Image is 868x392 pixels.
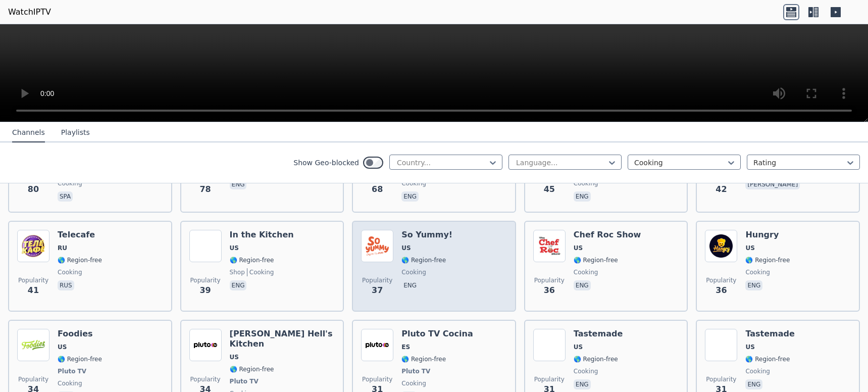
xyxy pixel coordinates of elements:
img: In the Kitchen [189,230,222,262]
span: Pluto TV [230,377,259,385]
h6: Pluto TV Cocina [401,329,473,339]
span: US [58,343,67,351]
span: US [401,244,411,252]
span: cooking [58,268,82,276]
span: 37 [372,284,383,297]
span: Popularity [362,375,392,383]
span: 🌎 Region-free [58,256,102,264]
span: 78 [199,183,211,195]
img: Chef Roc Show [533,230,566,262]
span: cooking [58,179,82,187]
h6: Tastemade [745,329,794,339]
span: Popularity [362,276,392,284]
p: spa [58,191,73,202]
span: 36 [716,284,727,297]
span: US [745,343,754,351]
span: 41 [28,284,39,297]
img: So Yummy! [361,230,393,262]
h6: Tastemade [574,329,623,339]
a: WatchIPTV [8,6,51,18]
span: Pluto TV [401,367,430,375]
span: Popularity [190,375,221,383]
span: US [574,343,583,351]
span: Popularity [18,375,48,383]
p: eng [230,280,247,290]
span: 🌎 Region-free [745,355,790,363]
span: cooking [574,179,598,187]
p: eng [230,179,247,189]
img: Gordon Ramsay's Hell's Kitchen [189,329,222,361]
span: cooking [574,268,598,276]
span: Pluto TV [58,367,86,375]
h6: Telecafe [58,230,102,240]
span: cooking [745,268,770,276]
p: [PERSON_NAME] [745,179,800,189]
span: 45 [544,183,555,195]
span: cooking [401,268,426,276]
span: Popularity [190,276,221,284]
span: shop [230,268,245,276]
span: Popularity [534,375,565,383]
span: cooking [58,379,82,387]
span: 🌎 Region-free [401,256,446,264]
h6: Chef Roc Show [574,230,641,240]
span: US [574,244,583,252]
h6: So Yummy! [401,230,452,240]
span: 42 [716,183,727,195]
span: RU [58,244,67,252]
span: cooking [574,367,598,375]
span: 39 [199,284,211,297]
span: 36 [544,284,555,297]
h6: Foodies [58,329,102,339]
span: 🌎 Region-free [230,256,274,264]
span: Popularity [706,375,736,383]
p: eng [745,379,762,389]
span: US [745,244,754,252]
h6: In the Kitchen [230,230,294,240]
img: Hungry [705,230,737,262]
p: eng [574,379,591,389]
p: rus [58,280,74,290]
span: cooking [247,268,274,276]
p: eng [574,191,591,202]
p: eng [401,191,419,202]
span: 🌎 Region-free [58,355,102,363]
span: Popularity [706,276,736,284]
span: ES [401,343,410,351]
img: Tastemade [705,329,737,361]
img: Pluto TV Cocina [361,329,393,361]
span: US [230,244,239,252]
span: cooking [401,379,426,387]
span: 68 [372,183,383,195]
button: Channels [12,123,45,142]
span: Popularity [534,276,565,284]
span: 80 [28,183,39,195]
img: Tastemade [533,329,566,361]
p: eng [574,280,591,290]
h6: [PERSON_NAME] Hell's Kitchen [230,329,335,349]
h6: Hungry [745,230,790,240]
img: Telecafe [17,230,49,262]
img: Foodies [17,329,49,361]
span: 🌎 Region-free [574,355,618,363]
span: 🌎 Region-free [574,256,618,264]
p: eng [745,280,762,290]
button: Playlists [61,123,90,142]
span: 🌎 Region-free [401,355,446,363]
span: cooking [745,367,770,375]
span: cooking [401,179,426,187]
span: 🌎 Region-free [745,256,790,264]
span: 🌎 Region-free [230,365,274,373]
span: Popularity [18,276,48,284]
span: US [230,353,239,361]
label: Show Geo-blocked [293,158,359,168]
p: eng [401,280,419,290]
